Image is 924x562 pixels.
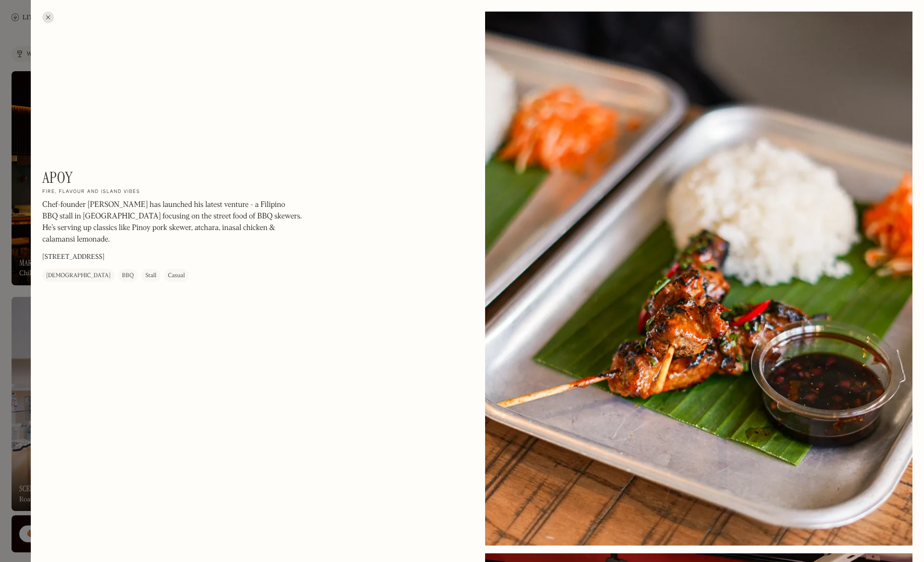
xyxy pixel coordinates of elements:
h2: Fire, flavour and island vibes [42,189,140,196]
p: [STREET_ADDRESS] [42,253,104,263]
div: [DEMOGRAPHIC_DATA] [46,271,111,281]
div: BBQ [122,271,134,281]
div: Casual [168,271,185,281]
p: Chef-founder [PERSON_NAME] has launched his latest venture - a Filipino BBQ stall in [GEOGRAPHIC_... [42,200,302,246]
h1: Apoy [42,168,73,187]
div: Stall [145,271,156,281]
